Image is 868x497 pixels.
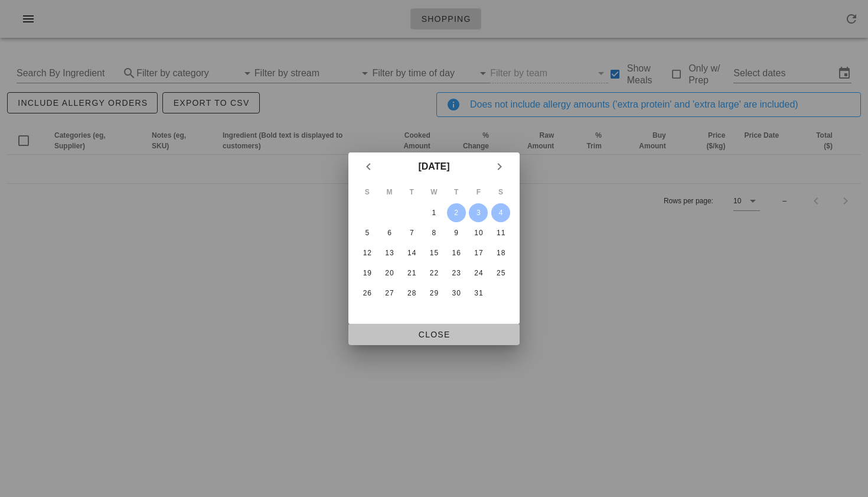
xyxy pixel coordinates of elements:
div: 22 [425,269,443,277]
button: 3 [469,203,488,222]
button: 13 [380,243,399,262]
button: 1 [425,203,443,222]
div: 21 [402,269,421,277]
button: 26 [358,284,377,303]
button: 31 [469,284,488,303]
div: 17 [469,249,488,257]
button: 25 [491,264,510,282]
button: 20 [380,264,399,282]
th: S [490,182,511,202]
button: 23 [447,264,466,282]
div: 26 [358,289,377,297]
div: 29 [425,289,443,297]
div: 4 [491,209,510,217]
div: 14 [402,249,421,257]
div: 31 [469,289,488,297]
span: Close [358,330,510,339]
div: 15 [425,249,443,257]
div: 2 [447,209,466,217]
th: T [446,182,467,202]
button: 19 [358,264,377,282]
div: 23 [447,269,466,277]
button: 17 [469,243,488,262]
div: 8 [425,229,443,237]
button: 28 [402,284,421,303]
div: 24 [469,269,488,277]
div: 27 [380,289,399,297]
button: 2 [447,203,466,222]
div: 30 [447,289,466,297]
button: [DATE] [413,155,454,178]
button: 18 [491,243,510,262]
th: T [401,182,422,202]
button: Next month [489,156,510,177]
div: 13 [380,249,399,257]
button: 11 [491,223,510,242]
button: 12 [358,243,377,262]
div: 3 [469,209,488,217]
button: Previous month [358,156,379,177]
button: 14 [402,243,421,262]
button: Close [348,324,520,345]
div: 9 [447,229,466,237]
th: S [357,182,378,202]
button: 4 [491,203,510,222]
div: 20 [380,269,399,277]
th: W [423,182,445,202]
button: 22 [425,264,443,282]
div: 19 [358,269,377,277]
div: 16 [447,249,466,257]
div: 18 [491,249,510,257]
div: 7 [402,229,421,237]
button: 21 [402,264,421,282]
button: 30 [447,284,466,303]
div: 6 [380,229,399,237]
div: 5 [358,229,377,237]
button: 9 [447,223,466,242]
th: F [468,182,490,202]
div: 28 [402,289,421,297]
th: M [379,182,400,202]
div: 11 [491,229,510,237]
button: 6 [380,223,399,242]
button: 24 [469,264,488,282]
div: 1 [425,209,443,217]
button: 7 [402,223,421,242]
button: 15 [425,243,443,262]
button: 5 [358,223,377,242]
button: 10 [469,223,488,242]
button: 29 [425,284,443,303]
button: 8 [425,223,443,242]
button: 27 [380,284,399,303]
div: 25 [491,269,510,277]
div: 10 [469,229,488,237]
button: 16 [447,243,466,262]
div: 12 [358,249,377,257]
